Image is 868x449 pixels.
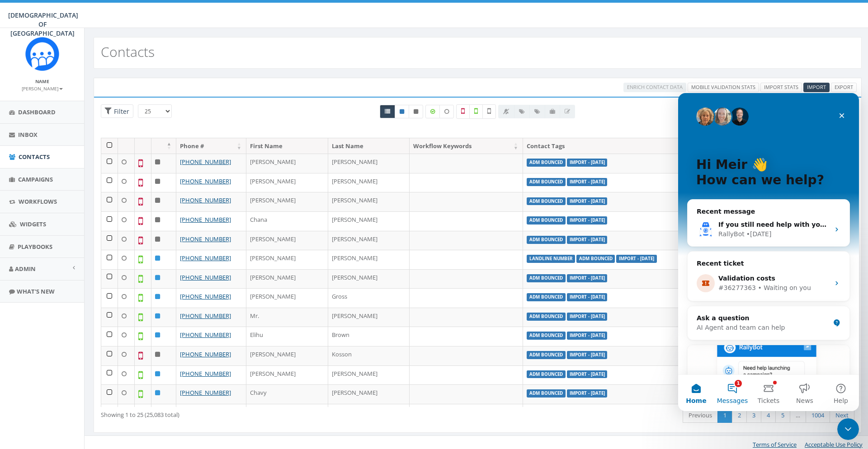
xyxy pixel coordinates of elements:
[36,282,72,318] button: Messages
[830,408,854,423] a: Next
[410,138,523,154] th: Workflow Keywords: activate to sort column ascending
[616,255,657,263] label: Import - [DATE]
[180,158,231,166] a: [PHONE_NUMBER]
[246,346,328,365] td: [PERSON_NAME]
[35,78,49,84] small: Name
[761,408,776,423] a: 4
[527,293,566,301] label: adm bounced
[68,136,94,146] div: • [DATE]
[469,104,483,119] label: Validated
[806,408,830,423] a: 1004
[831,83,857,92] a: Export
[395,105,409,118] a: Active
[246,192,328,211] td: [PERSON_NAME]
[328,404,410,423] td: [PERSON_NAME]
[746,408,761,423] a: 3
[567,351,608,359] label: Import - [DATE]
[180,369,231,378] a: [PHONE_NUMBER]
[328,173,410,192] td: [PERSON_NAME]
[567,389,608,398] label: Import - [DATE]
[246,404,328,423] td: Trany
[328,384,410,404] td: [PERSON_NAME]
[180,312,231,320] a: [PHONE_NUMBER]
[18,131,38,139] span: Inbox
[527,236,566,244] label: adm bounced
[25,37,59,71] img: Rally_Corp_Icon.png
[807,84,826,90] span: CSV files only
[9,252,172,366] div: RallyBot + Playbooks Now Live! 🚀
[40,181,151,190] div: Validation costs
[400,109,404,114] i: This phone number is subscribed and will receive texts.
[328,250,410,269] td: [PERSON_NAME]
[19,220,151,230] div: Ask a question
[72,282,108,318] button: Tickets
[527,255,575,263] label: landline number
[101,44,155,59] h2: Contacts
[246,384,328,404] td: Chavy
[180,331,231,339] a: [PHONE_NUMBER]
[246,138,328,154] th: First Name
[246,269,328,289] td: [PERSON_NAME]
[180,388,231,397] a: [PHONE_NUMBER]
[118,304,135,311] span: News
[180,235,231,243] a: [PHONE_NUMBER]
[414,109,418,114] i: This phone number is unsubscribed and has opted-out of all texts.
[180,292,231,300] a: [PHONE_NUMBER]
[246,288,328,308] td: [PERSON_NAME]
[17,287,55,295] span: What's New
[112,107,129,116] span: Filter
[246,308,328,327] td: Mr.
[567,370,608,379] label: Import - [DATE]
[180,350,231,358] a: [PHONE_NUMBER]
[246,231,328,250] td: [PERSON_NAME]
[328,308,410,327] td: [PERSON_NAME]
[380,105,395,118] a: All contacts
[688,83,759,92] a: Mobile Validation Stats
[328,365,410,385] td: [PERSON_NAME]
[180,177,231,185] a: [PHONE_NUMBER]
[567,216,608,224] label: Import - [DATE]
[246,211,328,231] td: Chana
[18,175,53,183] span: Campaigns
[527,197,566,206] label: adm bounced
[527,389,566,398] label: adm bounced
[176,138,246,154] th: Phone #: activate to sort column ascending
[101,407,407,419] div: Showing 1 to 25 (25,083 total)
[80,304,102,311] span: Tickets
[527,216,566,224] label: adm bounced
[246,173,328,192] td: [PERSON_NAME]
[328,154,410,173] td: [PERSON_NAME]
[22,84,63,92] a: [PERSON_NAME]
[145,282,181,318] button: Help
[40,190,151,200] div: #36277363 • Waiting on you
[527,274,566,282] label: adm bounced
[19,153,50,161] span: Contacts
[328,269,410,289] td: [PERSON_NAME]
[717,408,732,423] a: 1
[567,197,608,206] label: Import - [DATE]
[180,273,231,281] a: [PHONE_NUMBER]
[837,418,859,440] iframe: Intercom live chat
[20,220,46,228] span: Widgets
[40,136,66,146] div: RallyBot
[246,365,328,385] td: [PERSON_NAME]
[328,346,410,365] td: Kosson
[9,252,171,315] img: RallyBot + Playbooks Now Live! 🚀
[328,231,410,250] td: [PERSON_NAME]
[328,288,410,308] td: Gross
[328,211,410,231] td: [PERSON_NAME]
[18,243,52,251] span: Playbooks
[108,282,145,318] button: News
[567,313,608,321] label: Import - [DATE]
[180,254,231,262] a: [PHONE_NUMBER]
[805,440,863,449] a: Acceptable Use Policy
[527,370,566,379] label: adm bounced
[775,408,790,423] a: 5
